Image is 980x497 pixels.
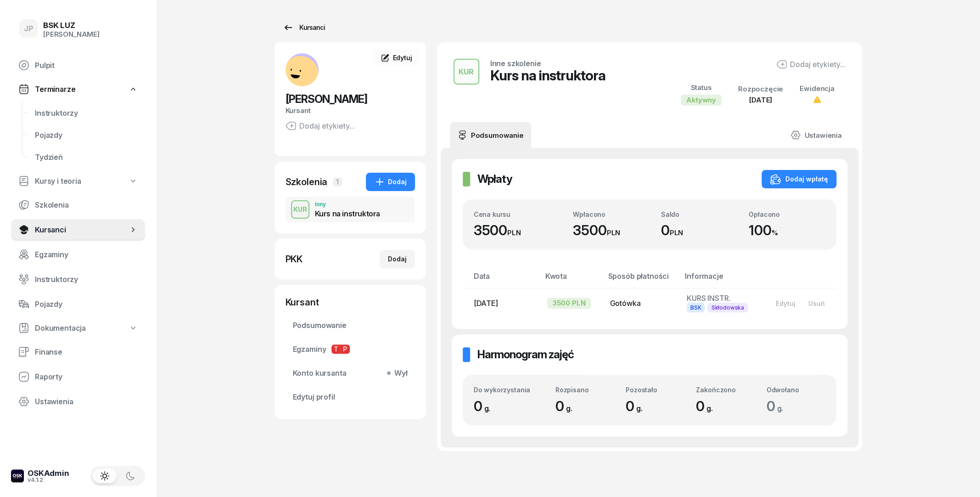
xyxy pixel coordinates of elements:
div: Cena kursu [474,210,562,218]
div: 0 [626,398,684,414]
div: KUR [290,203,311,215]
a: Instruktorzy [28,102,145,124]
a: EgzaminyTP [286,338,415,360]
span: Szkolenia [35,201,138,209]
a: Edytuj [374,50,418,66]
div: KUR [455,66,477,78]
a: Ustawienia [783,122,849,148]
a: Kursanci [274,18,333,37]
a: Kursy i teoria [11,171,145,191]
div: Gotówka [610,299,672,308]
a: Szkolenia [11,194,145,216]
div: Kurs na instruktora [315,210,380,217]
th: Informacje [679,271,762,288]
div: Aktywny [681,95,722,106]
button: Dodaj [380,250,415,268]
button: Dodaj etykiety... [776,59,846,70]
span: Raporty [35,373,138,381]
div: Rozpoczęcie [738,85,783,93]
a: Tydzień [28,146,145,168]
div: Edytuj [776,299,795,307]
div: Dodaj [374,176,407,187]
span: [DATE] [474,299,498,308]
span: Pulpit [35,61,138,70]
small: % [772,228,778,237]
span: Kursanci [35,226,129,234]
small: g. [484,404,490,413]
img: logo-xs-dark@2x.png [11,469,24,482]
div: Inny [315,202,380,207]
div: 3500 [474,222,562,238]
span: 0 [474,398,495,414]
div: Szkolenia [286,175,328,188]
div: Kurs na instruktora [490,67,605,84]
span: BSK [687,303,705,312]
span: Dokumentacja [35,324,86,333]
span: 0 [555,398,577,414]
div: Rozpisano [555,386,614,394]
span: KURS INSTR. [687,294,730,303]
button: Edytuj [769,296,802,311]
div: Do wykorzystania [474,386,544,394]
span: Kursy i teoria [35,177,81,186]
span: T [331,345,341,354]
small: g. [566,404,572,413]
button: KUR [454,59,479,85]
span: Pojazdy [35,300,138,309]
span: Instruktorzy [35,275,138,284]
button: Dodaj wpłatę [762,170,836,188]
span: Finanse [35,348,138,356]
div: Wpłacono [573,210,650,218]
a: Finanse [11,341,145,363]
button: KUR [291,200,309,219]
a: Podsumowanie [286,314,415,336]
div: Inne szkolenie [490,60,541,67]
span: Edytuj profil [293,393,408,401]
div: Pozostało [626,386,684,394]
a: Konto kursantaWył [286,362,415,384]
span: 1 [333,177,342,186]
div: BSK LUZ [43,22,100,29]
a: Pojazdy [11,293,145,315]
button: KURInnyKurs na instruktora [286,197,415,222]
small: PLN [507,228,521,237]
span: [DATE] [749,96,772,104]
span: Ustawienia [35,397,138,406]
div: PKK [286,253,303,265]
small: g. [777,404,783,413]
div: Saldo [661,210,738,218]
th: Sposób płatności [602,271,679,288]
a: Pojazdy [28,124,145,146]
button: Usuń [802,296,831,311]
a: Terminarze [11,79,145,99]
span: Egzaminy [293,345,408,354]
a: Ustawienia [11,390,145,412]
div: Kursanci [283,22,325,33]
small: g. [636,404,643,413]
a: Edytuj profil [286,386,415,408]
span: 0 [696,398,717,414]
span: Konto kursanta [293,369,408,378]
span: Podsumowanie [293,321,408,330]
h2: Harmonogram zajęć [477,347,574,362]
div: Kursant [286,107,415,115]
div: Ewidencja [800,85,834,93]
span: Terminarze [35,85,75,94]
th: Kwota [540,271,603,288]
div: Dodaj wpłatę [770,174,828,185]
button: Dodaj [366,173,415,191]
span: JP [24,25,34,33]
a: Egzaminy [11,243,145,265]
div: Kursant [286,296,415,309]
span: Tydzień [35,153,138,162]
div: v4.1.2 [28,477,69,483]
a: Kursanci [11,219,145,241]
span: Edytuj [392,54,412,62]
a: Pulpit [11,54,145,76]
span: Skłodowska [707,303,747,312]
span: 0 [766,398,788,414]
div: Zakończono [696,386,755,394]
span: Pojazdy [35,131,138,140]
div: Opłacono [749,210,825,218]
